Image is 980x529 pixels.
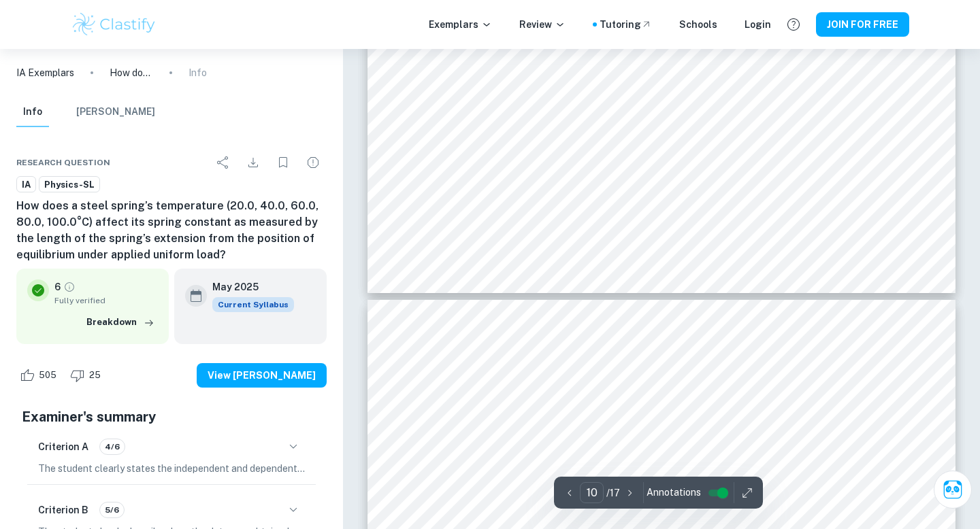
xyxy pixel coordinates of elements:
a: IA [16,176,36,193]
span: 25 [82,369,108,382]
a: Schools [679,17,717,32]
div: Download [240,149,267,176]
h6: How does a steel spring’s temperature (20.0, 40.0, 60.0, 80.0, 100.0°C) affect its spring constan... [16,198,327,263]
p: Exemplars [429,17,492,32]
span: Physics-SL [39,178,99,192]
span: 5/6 [100,504,124,516]
a: Grade fully verified [63,281,76,293]
a: IA Exemplars [16,65,74,80]
button: Info [16,97,49,127]
p: Review [519,17,566,32]
div: Bookmark [269,149,297,176]
button: Help and Feedback [782,13,805,36]
p: / 17 [606,485,620,500]
span: IA [17,178,35,192]
span: Annotations [647,485,701,500]
div: Report issue [299,149,327,176]
div: This exemplar is based on the current syllabus. Feel free to refer to it for inspiration/ideas wh... [212,297,294,312]
div: Dislike [67,364,108,386]
span: Fully verified [54,294,158,307]
div: Share [210,149,237,176]
p: 6 [54,279,61,294]
span: 4/6 [100,441,125,453]
button: Breakdown [83,312,158,332]
button: Ask Clai [934,471,972,509]
h6: Criterion B [38,502,88,517]
h6: Criterion A [38,439,88,454]
img: Clastify logo [71,11,157,38]
span: Research question [16,156,110,169]
a: Tutoring [600,17,652,32]
a: Login [745,17,771,32]
a: Physics-SL [39,176,100,193]
p: How does a steel spring’s temperature (20.0, 40.0, 60.0, 80.0, 100.0°C) affect its spring constan... [110,65,153,80]
h6: May 2025 [212,279,283,294]
button: View [PERSON_NAME] [197,363,327,388]
span: Current Syllabus [212,297,294,312]
button: [PERSON_NAME] [76,97,155,127]
h5: Examiner's summary [22,407,321,427]
p: The student clearly states the independent and dependent variables in the research question, prov... [38,461,305,476]
p: Info [189,65,207,80]
span: 505 [31,369,64,382]
button: JOIN FOR FREE [816,12,909,37]
div: Like [16,364,64,386]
